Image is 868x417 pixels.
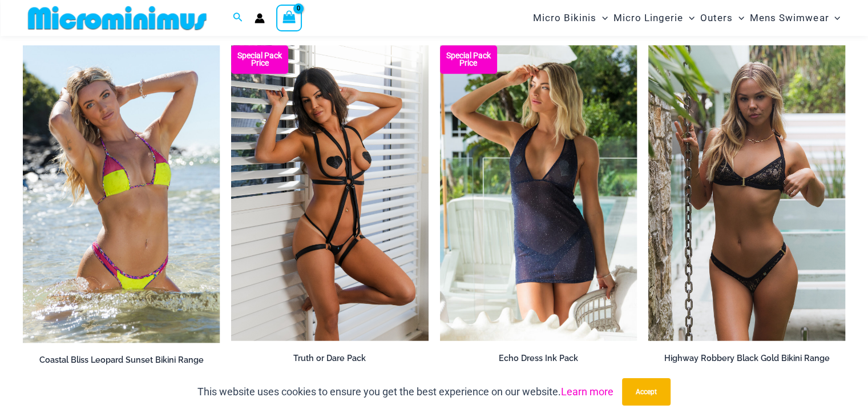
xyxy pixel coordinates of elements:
[648,353,845,364] h2: Highway Robbery Black Gold Bikini Range
[440,45,637,341] a: Echo Ink 5671 Dress 682 Thong 07 Echo Ink 5671 Dress 682 Thong 08Echo Ink 5671 Dress 682 Thong 08
[231,353,428,364] h2: Truth or Dare Pack
[440,353,637,368] a: Echo Dress Ink Pack
[231,52,288,67] b: Special Pack Price
[23,45,220,343] img: Coastal Bliss Leopard Sunset 3171 Tri Top 4371 Thong Bikini 06
[700,3,733,33] span: Outers
[829,3,840,33] span: Menu Toggle
[648,353,845,368] a: Highway Robbery Black Gold Bikini Range
[613,3,683,33] span: Micro Lingerie
[276,5,302,31] a: View Shopping Cart, empty
[750,3,829,33] span: Mens Swimwear
[255,13,265,23] a: Account icon link
[533,3,596,33] span: Micro Bikinis
[622,378,671,406] button: Accept
[231,353,428,368] a: Truth or Dare Pack
[648,45,845,341] img: Highway Robbery Black Gold 359 Clip Top 439 Clip Bottom 01v2
[23,45,220,343] a: Coastal Bliss Leopard Sunset 3171 Tri Top 4371 Thong Bikini 06Coastal Bliss Leopard Sunset 3171 T...
[440,52,497,67] b: Special Pack Price
[23,355,220,370] a: Coastal Bliss Leopard Sunset Bikini Range
[528,2,845,34] nav: Site Navigation
[733,3,744,33] span: Menu Toggle
[231,45,428,341] a: Truth or Dare Black 1905 Bodysuit 611 Micro 07 Truth or Dare Black 1905 Bodysuit 611 Micro 06Trut...
[561,386,613,398] a: Learn more
[648,45,845,341] a: Highway Robbery Black Gold 359 Clip Top 439 Clip Bottom 01v2Highway Robbery Black Gold 359 Clip T...
[440,45,637,341] img: Echo Ink 5671 Dress 682 Thong 07
[596,3,608,33] span: Menu Toggle
[697,3,747,33] a: OutersMenu ToggleMenu Toggle
[197,383,613,400] p: This website uses cookies to ensure you get the best experience on our website.
[23,5,211,31] img: MM SHOP LOGO FLAT
[440,353,637,364] h2: Echo Dress Ink Pack
[747,3,843,33] a: Mens SwimwearMenu ToggleMenu Toggle
[611,3,697,33] a: Micro LingerieMenu ToggleMenu Toggle
[683,3,695,33] span: Menu Toggle
[233,11,243,25] a: Search icon link
[231,45,428,341] img: Truth or Dare Black 1905 Bodysuit 611 Micro 07
[530,3,611,33] a: Micro BikinisMenu ToggleMenu Toggle
[23,355,220,366] h2: Coastal Bliss Leopard Sunset Bikini Range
